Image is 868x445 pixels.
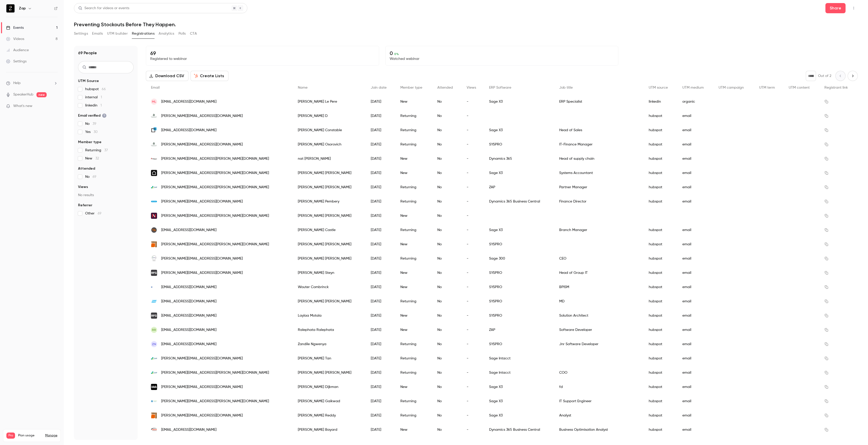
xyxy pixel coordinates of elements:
[677,194,713,209] div: email
[151,170,157,176] img: ntsglobal.uk
[462,366,484,380] div: -
[85,87,106,92] span: hubspot
[293,237,366,251] div: [PERSON_NAME] [PERSON_NAME]
[151,298,157,304] img: novanexsystems.com
[366,323,395,337] div: [DATE]
[151,227,157,233] img: t3t.co.za
[293,266,366,280] div: [PERSON_NAME] Steyn
[462,337,484,351] div: -
[677,137,713,152] div: email
[151,141,157,147] img: bedemco.com
[293,394,366,408] div: [PERSON_NAME] Gaikwad
[554,152,644,166] div: Head of supply chain
[484,194,554,209] div: Dynamics 365 Business Central
[366,351,395,366] div: [DATE]
[107,30,128,38] button: UTM builder
[78,140,101,145] span: Member type
[94,130,98,134] span: 30
[644,380,677,394] div: hubspot
[6,48,29,53] div: Audience
[293,194,366,209] div: [PERSON_NAME] Pembery
[161,370,269,375] span: [PERSON_NAME][EMAIL_ADDRESS][PERSON_NAME][DOMAIN_NAME]
[161,342,216,347] span: [EMAIL_ADDRESS][DOMAIN_NAME]
[462,180,484,194] div: -
[677,366,713,380] div: email
[432,166,462,180] div: No
[78,166,95,171] span: Attended
[554,380,644,394] div: fd
[432,209,462,223] div: No
[161,270,243,276] span: [PERSON_NAME][EMAIL_ADDRESS][DOMAIN_NAME]
[432,366,462,380] div: No
[395,251,432,266] div: Returning
[432,137,462,152] div: No
[825,3,846,13] button: Share
[432,380,462,394] div: No
[161,185,269,190] span: [PERSON_NAME][EMAIL_ADDRESS][PERSON_NAME][DOMAIN_NAME]
[78,113,107,118] span: Email verified
[178,30,186,38] button: Polls
[394,52,399,56] span: 0 %
[644,152,677,166] div: hubspot
[293,380,366,394] div: [PERSON_NAME] Dijkman
[432,194,462,209] div: No
[13,103,32,109] span: What's new
[161,313,216,318] span: [EMAIL_ADDRESS][DOMAIN_NAME]
[559,86,573,89] span: Job title
[161,285,216,290] span: [EMAIL_ADDRESS][DOMAIN_NAME]
[78,78,134,216] section: facet-groups
[818,73,831,78] p: Out of 2
[152,328,156,332] span: RR
[644,223,677,237] div: hubspot
[19,6,26,11] h6: Zap
[462,280,484,294] div: -
[293,95,366,109] div: [PERSON_NAME] Le Pere
[151,184,157,190] img: zapbi.com
[395,209,432,223] div: New
[682,86,704,89] span: UTM medium
[132,30,155,38] button: Registrations
[395,366,432,380] div: Returning
[719,86,744,89] span: UTM campaign
[677,351,713,366] div: email
[484,137,554,152] div: SYSPRO
[677,251,713,266] div: email
[677,380,713,394] div: email
[554,337,644,351] div: Jnr Software Developer
[462,166,484,180] div: -
[677,180,713,194] div: email
[432,308,462,323] div: No
[395,237,432,251] div: New
[395,280,432,294] div: New
[293,351,366,366] div: [PERSON_NAME] Tan
[366,294,395,308] div: [DATE]
[432,251,462,266] div: No
[432,294,462,308] div: No
[161,213,269,219] span: [PERSON_NAME][EMAIL_ADDRESS][PERSON_NAME][DOMAIN_NAME]
[644,95,677,109] div: linkedin
[489,86,511,89] span: ERP Software
[395,166,432,180] div: New
[554,266,644,280] div: Head of Group IT
[293,180,366,194] div: [PERSON_NAME] [PERSON_NAME]
[92,30,103,38] button: Emails
[644,180,677,194] div: hubspot
[78,184,88,190] span: Views
[484,237,554,251] div: SYSPRO
[151,255,157,262] img: acstra.com
[554,180,644,194] div: Partner Manager
[293,152,366,166] div: nat [PERSON_NAME]
[677,308,713,323] div: email
[78,203,92,208] span: Referrer
[554,251,644,266] div: CEO
[395,337,432,351] div: Returning
[293,280,366,294] div: Wouter Combrinck
[366,308,395,323] div: [DATE]
[484,280,554,294] div: SYSPRO
[462,194,484,209] div: -
[161,299,216,304] span: [EMAIL_ADDRESS][DOMAIN_NAME]
[432,337,462,351] div: No
[554,366,644,380] div: COO
[366,137,395,152] div: [DATE]
[395,180,432,194] div: Returning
